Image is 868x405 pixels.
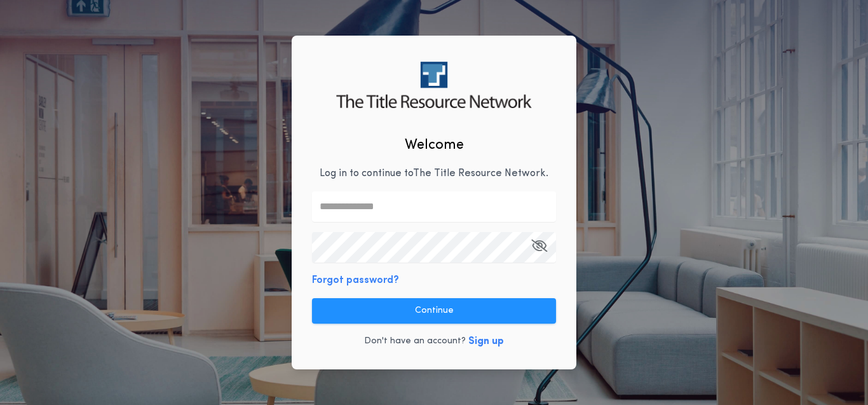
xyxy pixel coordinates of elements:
[320,166,548,181] p: Log in to continue to The Title Resource Network .
[312,298,556,324] button: Continue
[312,273,399,288] button: Forgot password?
[468,334,504,349] button: Sign up
[336,62,531,108] img: logo
[364,335,466,348] p: Don't have an account?
[405,135,464,156] h2: Welcome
